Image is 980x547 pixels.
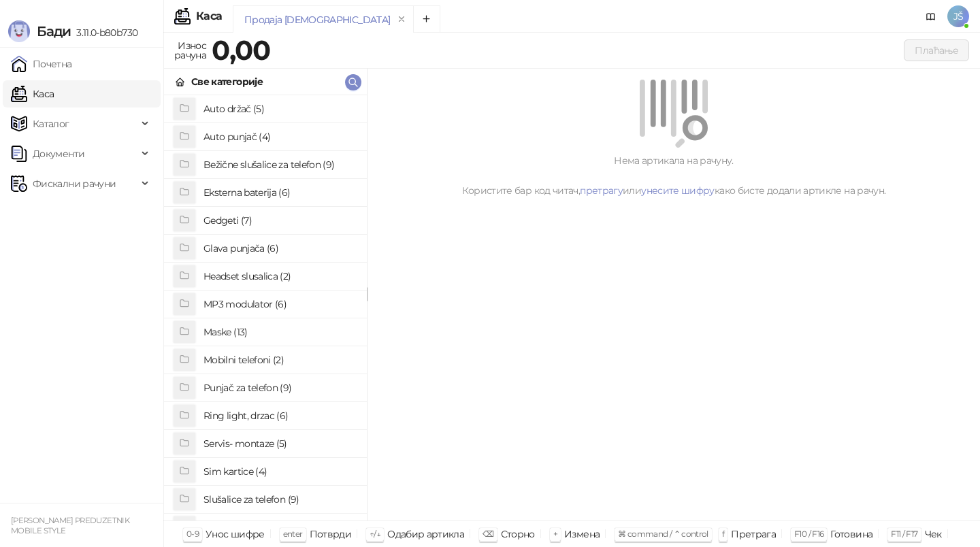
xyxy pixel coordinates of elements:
[794,529,823,539] span: F10 / F16
[203,98,356,120] h4: Auto držač (5)
[11,50,72,78] a: Почетна
[618,529,708,539] span: ⌘ command / ⌃ control
[203,237,356,259] h4: Glava punjača (6)
[71,27,137,39] span: 3.11.0-b80b730
[553,529,557,539] span: +
[310,525,352,543] div: Потврди
[203,265,356,287] h4: Headset slusalica (2)
[8,20,30,42] img: Logo
[171,37,209,64] div: Износ рачуна
[191,74,263,89] div: Све категорије
[203,488,356,510] h4: Slušalice za telefon (9)
[33,110,69,137] span: Каталог
[33,140,84,167] span: Документи
[891,529,917,539] span: F11 / F17
[203,321,356,343] h4: Maske (13)
[203,349,356,371] h4: Mobilni telefoni (2)
[283,529,303,539] span: enter
[564,525,600,543] div: Измена
[203,405,356,427] h4: Ring light, drzac (6)
[203,210,356,231] h4: Gedgeti (7)
[186,529,199,539] span: 0-9
[203,293,356,315] h4: MP3 modulator (6)
[203,126,356,148] h4: Auto punjač (4)
[203,433,356,454] h4: Servis- montaze (5)
[731,525,776,543] div: Претрага
[722,529,724,539] span: f
[203,154,356,176] h4: Bežične slušalice za telefon (9)
[920,5,942,27] a: Документација
[580,184,623,197] a: претрагу
[244,12,390,27] div: Продаја [DEMOGRAPHIC_DATA]
[483,529,493,539] span: ⌫
[37,23,71,39] span: Бади
[925,525,942,543] div: Чек
[904,39,969,61] button: Плаћање
[203,377,356,399] h4: Punjač za telefon (9)
[33,170,116,197] span: Фискални рачуни
[203,516,356,538] h4: Staklo za telefon (7)
[164,95,367,520] div: grid
[830,525,872,543] div: Готовина
[501,525,535,543] div: Сторно
[387,525,464,543] div: Одабир артикла
[212,33,270,67] strong: 0,00
[11,80,54,107] a: Каса
[196,11,222,22] div: Каса
[413,5,440,33] button: Add tab
[203,182,356,203] h4: Eksterna baterija (6)
[206,525,265,543] div: Унос шифре
[947,5,969,27] span: JŠ
[641,184,715,197] a: унесите шифру
[203,461,356,482] h4: Sim kartice (4)
[370,529,380,539] span: ↑/↓
[11,516,129,535] small: [PERSON_NAME] PREDUZETNIK MOBILE STYLE
[393,14,410,25] button: remove
[384,153,964,198] div: Нема артикала на рачуну. Користите бар код читач, или како бисте додали артикле на рачун.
